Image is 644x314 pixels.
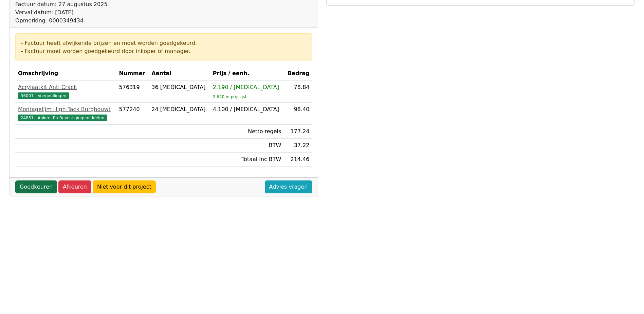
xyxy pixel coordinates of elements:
div: 24 [MEDICAL_DATA] [151,105,207,114]
span: 36001 - Voegvullingen [18,92,69,99]
td: BTW [210,139,284,153]
div: Acrylaatkit Anti Crack [18,83,114,91]
div: 2.190 / [MEDICAL_DATA] [213,83,281,91]
div: 4.100 / [MEDICAL_DATA] [213,105,281,114]
div: - Factuur moet worden goedgekeurd door inkoper of manager. [21,47,307,55]
th: Nummer [116,67,149,81]
td: 98.40 [284,103,312,125]
a: Goedkeuren [15,180,57,193]
div: Opmerking: 0000349434 [15,17,209,25]
th: Prijs / eenh. [210,67,284,81]
div: - Factuur heeft afwijkende prijzen en moet worden goedgekeurd. [21,39,307,47]
th: Bedrag [284,67,312,81]
div: 36 [MEDICAL_DATA] [151,83,207,91]
a: Montagelijm High Tack Burghouwt24851 - Ankers En Bevestigingsmiddelen [18,105,114,122]
td: Totaal inc BTW [210,153,284,167]
th: Aantal [149,67,210,81]
div: Verval datum: [DATE] [15,8,209,17]
span: 24851 - Ankers En Bevestigingsmiddelen [18,115,107,121]
div: Factuur datum: 27 augustus 2025 [15,0,209,8]
td: 214.46 [284,153,312,167]
td: 576319 [116,81,149,103]
td: 177.24 [284,125,312,139]
td: 78.84 [284,81,312,103]
a: Afkeuren [58,180,91,193]
sub: 2.620 in prijslijst [213,94,246,99]
a: Niet voor dit project [93,180,156,193]
th: Omschrijving [15,67,116,81]
td: 37.22 [284,139,312,153]
td: 577240 [116,103,149,125]
a: Advies vragen [265,180,312,193]
div: Montagelijm High Tack Burghouwt [18,105,114,114]
a: Acrylaatkit Anti Crack36001 - Voegvullingen [18,83,114,100]
td: Netto regels [210,125,284,139]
